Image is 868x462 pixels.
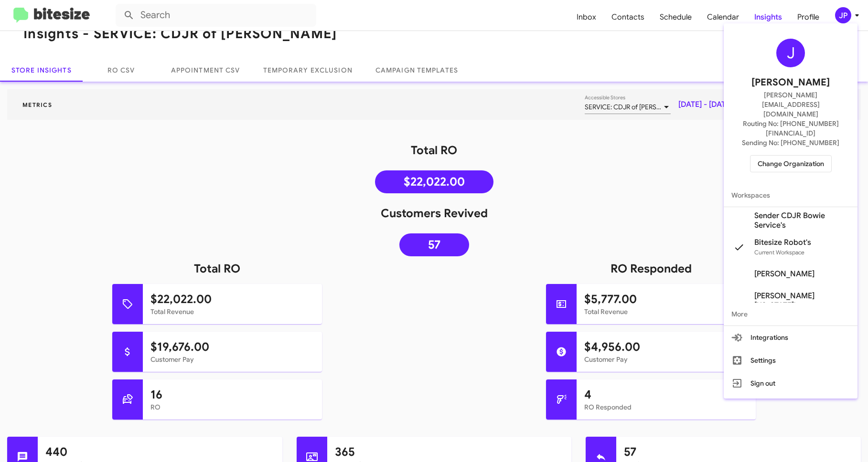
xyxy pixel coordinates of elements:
span: Current Workspace [754,249,804,256]
span: More [724,303,857,325]
button: Sign out [724,372,857,395]
span: [PERSON_NAME] [751,75,830,90]
div: J [776,39,805,67]
button: Settings [724,349,857,372]
button: Integrations [724,326,857,349]
span: Change Organization [758,156,824,172]
span: Bitesize Robot's [754,238,811,247]
span: Sender CDJR Bowie Service's [754,211,850,230]
span: [PERSON_NAME] [754,269,814,279]
button: Change Organization [750,155,832,172]
span: Sending No: [PHONE_NUMBER] [742,138,839,147]
span: Routing No: [PHONE_NUMBER][FINANCIAL_ID] [735,119,846,138]
span: Workspaces [724,184,857,207]
span: [PERSON_NAME][EMAIL_ADDRESS][DOMAIN_NAME] [735,90,846,119]
span: [PERSON_NAME][US_STATE]'s [754,291,850,310]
